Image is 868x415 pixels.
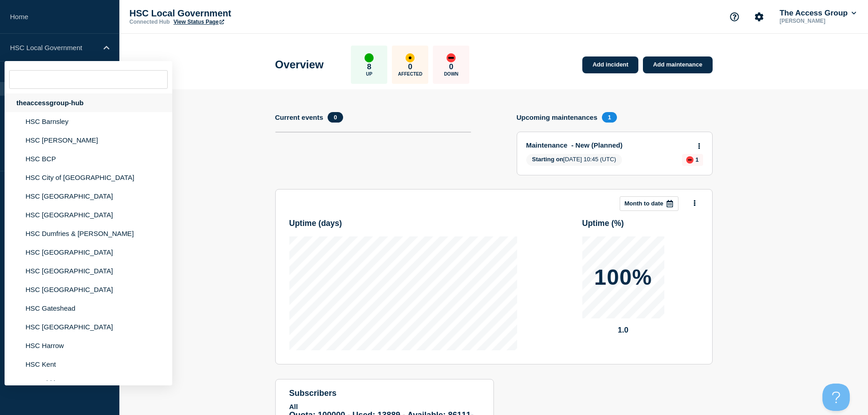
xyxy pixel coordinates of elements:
[5,131,172,149] li: HSC [PERSON_NAME]
[582,326,664,335] p: 1.0
[582,56,638,73] a: Add incident
[5,149,172,168] li: HSC BCP
[532,156,564,163] span: Starting on
[444,72,458,77] p: Down
[5,336,172,355] li: HSC Harrow
[5,205,172,224] li: HSC [GEOGRAPHIC_DATA]
[526,154,622,166] span: [DATE] 10:45 (UTC)
[5,355,172,374] li: HSC Kent
[289,389,480,398] h4: subscribers
[275,58,324,71] h1: Overview
[5,168,172,187] li: HSC City of [GEOGRAPHIC_DATA]
[408,62,412,72] p: 0
[594,266,652,288] p: 100%
[620,196,678,211] button: Month to date
[174,19,224,25] a: View Status Page
[289,403,480,410] p: All
[328,112,343,123] span: 0
[643,56,712,73] a: Add maintenance
[398,72,422,77] p: Affected
[5,261,172,280] li: HSC [GEOGRAPHIC_DATA]
[366,72,372,77] p: Up
[275,113,324,121] h4: Current events
[625,200,663,207] p: Month to date
[5,243,172,261] li: HSC [GEOGRAPHIC_DATA]
[365,53,374,62] div: up
[5,299,172,318] li: HSC Gateshead
[5,93,172,112] div: theaccessgroup-hub
[5,187,172,205] li: HSC [GEOGRAPHIC_DATA]
[289,219,517,228] h3: Uptime ( days )
[695,156,699,163] p: 1
[447,53,456,62] div: down
[602,112,617,123] span: 1
[5,112,172,131] li: HSC Barnsley
[129,19,170,25] p: Connected Hub
[5,280,172,299] li: HSC [GEOGRAPHIC_DATA]
[5,374,172,392] li: HSC Kirklees
[582,219,699,228] h3: Uptime ( % )
[686,156,693,164] div: down
[526,141,691,149] a: Maintenance - New (Planned)
[725,7,744,26] button: Support
[367,62,371,72] p: 8
[5,224,172,243] li: HSC Dumfries & [PERSON_NAME]
[449,62,453,72] p: 0
[10,44,98,51] p: HSC Local Government
[517,113,598,121] h4: Upcoming maintenances
[129,8,312,19] p: HSC Local Government
[750,7,769,26] button: Account settings
[5,318,172,336] li: HSC [GEOGRAPHIC_DATA]
[406,53,415,62] div: affected
[778,9,858,18] button: The Access Group
[822,384,850,411] iframe: Help Scout Beacon - Open
[778,18,858,24] p: [PERSON_NAME]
